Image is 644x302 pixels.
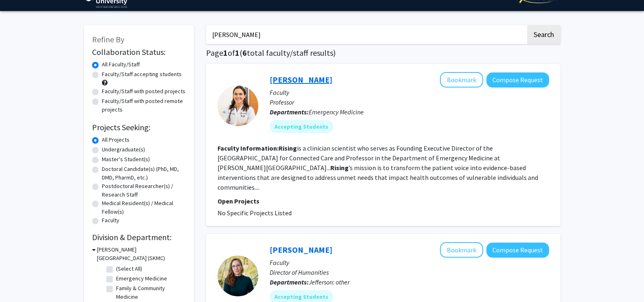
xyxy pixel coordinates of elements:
[102,182,186,199] label: Postdoctoral Researcher(s) / Research Staff
[270,258,549,267] p: Faculty
[270,74,332,85] a: [PERSON_NAME]
[440,72,483,88] button: Add Kristin Rising to Bookmarks
[270,108,309,116] b: Departments:
[206,25,526,44] input: Search Keywords
[102,165,186,182] label: Doctoral Candidate(s) (PhD, MD, DMD, PharmD, etc.)
[309,108,364,116] span: Emergency Medicine
[527,25,560,44] button: Search
[218,196,549,206] p: Open Projects
[270,120,333,133] mat-chip: Accepting Students
[242,48,247,58] span: 6
[116,274,167,283] label: Emergency Medicine
[486,72,549,88] button: Compose Request to Kristin Rising
[270,267,549,277] p: Director of Humanities
[102,145,145,154] label: Undergraduate(s)
[440,242,483,258] button: Add Megan Voeller to Bookmarks
[270,88,549,97] p: Faculty
[270,278,309,286] b: Departments:
[102,199,186,216] label: Medical Resident(s) / Medical Fellow(s)
[235,48,240,58] span: 1
[102,136,130,144] label: All Projects
[309,278,349,286] span: Jefferson: other
[270,97,549,107] p: Professor
[218,209,292,217] span: No Specific Projects Listed
[92,232,186,242] h2: Division & Department:
[218,144,279,152] b: Faculty Information:
[279,144,297,152] b: Rising
[102,216,119,225] label: Faculty
[102,155,150,164] label: Master's Student(s)
[102,70,182,79] label: Faculty/Staff accepting students
[102,60,140,69] label: All Faculty/Staff
[206,48,560,58] h1: Page of ( total faculty/staff results)
[92,47,186,57] h2: Collaboration Status:
[6,265,35,296] iframe: Chat
[92,123,186,132] h2: Projects Seeking:
[270,245,332,255] a: [PERSON_NAME]
[102,87,185,96] label: Faculty/Staff with posted projects
[102,97,186,114] label: Faculty/Staff with posted remote projects
[486,243,549,258] button: Compose Request to Megan Voeller
[330,164,349,172] b: Rising
[116,284,184,301] label: Family & Community Medicine
[97,245,186,263] h3: [PERSON_NAME][GEOGRAPHIC_DATA] (SKMC)
[218,144,538,191] fg-read-more: is a clinician scientist who serves as Founding Executive Director of the [GEOGRAPHIC_DATA] for C...
[116,265,142,273] label: (Select All)
[92,34,124,44] span: Refine By
[223,48,228,58] span: 1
